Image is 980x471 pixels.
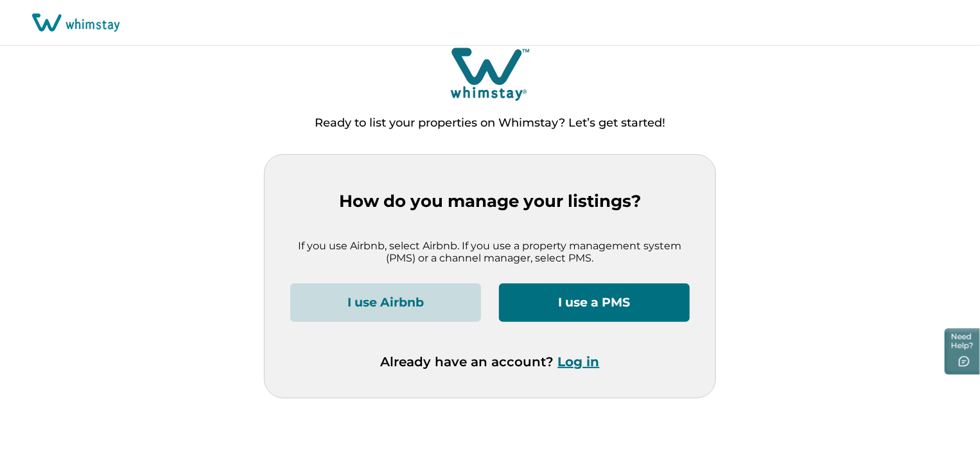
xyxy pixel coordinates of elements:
button: Log in [558,354,600,369]
button: I use Airbnb [290,283,481,322]
p: Already have an account? [381,354,600,369]
p: How do you manage your listings? [290,191,690,211]
button: I use a PMS [499,283,690,322]
p: Ready to list your properties on Whimstay? Let’s get started! [315,117,665,130]
p: If you use Airbnb, select Airbnb. If you use a property management system (PMS) or a channel mana... [290,240,690,265]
